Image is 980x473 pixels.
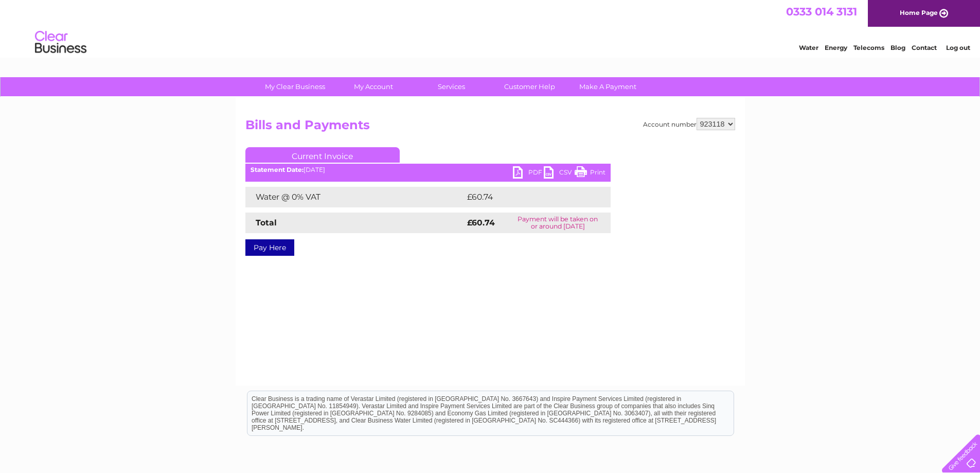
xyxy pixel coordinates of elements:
a: My Clear Business [253,77,337,96]
a: My Account [331,77,416,96]
a: Log out [946,44,970,51]
a: 0333 014 3131 [786,5,857,18]
a: Services [409,77,494,96]
a: Print [575,166,605,181]
a: Energy [825,44,847,51]
div: [DATE] [245,166,611,173]
div: Clear Business is a trading name of Verastar Limited (registered in [GEOGRAPHIC_DATA] No. 3667643... [247,6,734,50]
a: Current Invoice [245,147,400,163]
img: logo.png [34,27,87,58]
strong: Total [256,218,277,227]
strong: £60.74 [467,218,495,227]
a: PDF [513,166,544,181]
h2: Bills and Payments [245,118,735,137]
a: Blog [890,44,905,51]
a: Contact [912,44,937,51]
td: Water @ 0% VAT [245,187,465,207]
a: Water [799,44,818,51]
div: Account number [643,118,735,130]
a: CSV [544,166,575,181]
a: Pay Here [245,239,294,256]
td: £60.74 [465,187,590,207]
a: Telecoms [853,44,884,51]
a: Customer Help [487,77,572,96]
td: Payment will be taken on or around [DATE] [505,213,611,233]
a: Make A Payment [565,77,650,96]
b: Statement Date: [251,166,304,173]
